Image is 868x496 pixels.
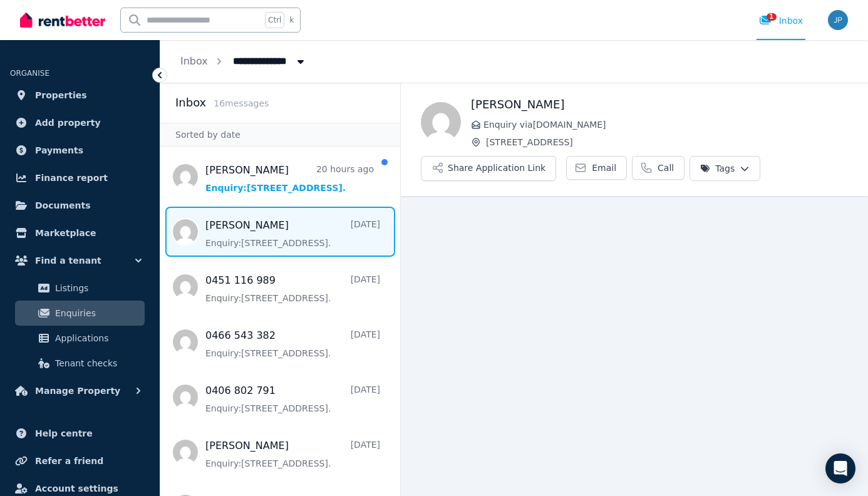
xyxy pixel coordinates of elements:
a: Call [632,156,685,180]
span: 1 [767,13,777,21]
span: Add property [35,115,101,130]
span: Finance report [35,170,108,185]
a: Tenant checks [15,351,145,376]
span: Enquiry via [DOMAIN_NAME] [483,118,848,131]
button: Find a tenant [10,248,150,273]
h1: [PERSON_NAME] [471,96,848,113]
div: Inbox [759,14,803,27]
button: Share Application Link [421,156,556,181]
a: Listings [15,276,145,301]
span: Listings [55,281,140,296]
a: Documents [10,193,150,218]
span: Help centre [35,426,93,441]
a: Payments [10,138,150,163]
nav: Breadcrumb [160,40,327,83]
a: Properties [10,83,150,108]
span: Marketplace [35,225,96,240]
a: 0406 802 791[DATE]Enquiry:[STREET_ADDRESS]. [205,383,380,415]
a: Inbox [180,55,208,67]
span: ORGANISE [10,69,49,78]
span: Properties [35,88,87,103]
div: Sorted by date [160,123,400,147]
h2: Inbox [175,94,206,111]
a: Help centre [10,421,150,446]
img: Jan Primrose [828,10,848,30]
div: Open Intercom Messenger [825,453,855,483]
span: 16 message s [214,98,269,108]
span: Applications [55,331,140,346]
a: Marketplace [10,220,150,245]
span: Tenant checks [55,356,140,371]
span: [STREET_ADDRESS] [486,136,848,148]
a: [PERSON_NAME]20 hours agoEnquiry:[STREET_ADDRESS]. [205,163,374,194]
img: Alison [421,102,461,142]
span: Payments [35,143,83,158]
a: Enquiries [15,301,145,326]
span: Tags [700,162,735,175]
img: RentBetter [20,11,105,29]
span: k [289,15,294,25]
span: Find a tenant [35,253,101,268]
a: 0451 116 989[DATE]Enquiry:[STREET_ADDRESS]. [205,273,380,304]
span: Call [658,162,674,174]
span: Enquiries [55,306,140,321]
a: Add property [10,110,150,135]
span: Refer a friend [35,453,103,468]
span: Account settings [35,481,118,496]
a: 0466 543 382[DATE]Enquiry:[STREET_ADDRESS]. [205,328,380,359]
a: Applications [15,326,145,351]
span: Ctrl [265,12,284,28]
a: Refer a friend [10,448,150,473]
a: [PERSON_NAME][DATE]Enquiry:[STREET_ADDRESS]. [205,438,380,470]
button: Manage Property [10,378,150,403]
button: Tags [690,156,760,181]
a: Finance report [10,165,150,190]
span: Documents [35,198,91,213]
a: [PERSON_NAME][DATE]Enquiry:[STREET_ADDRESS]. [205,218,380,249]
a: Email [566,156,627,180]
span: Email [592,162,616,174]
span: Manage Property [35,383,120,398]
